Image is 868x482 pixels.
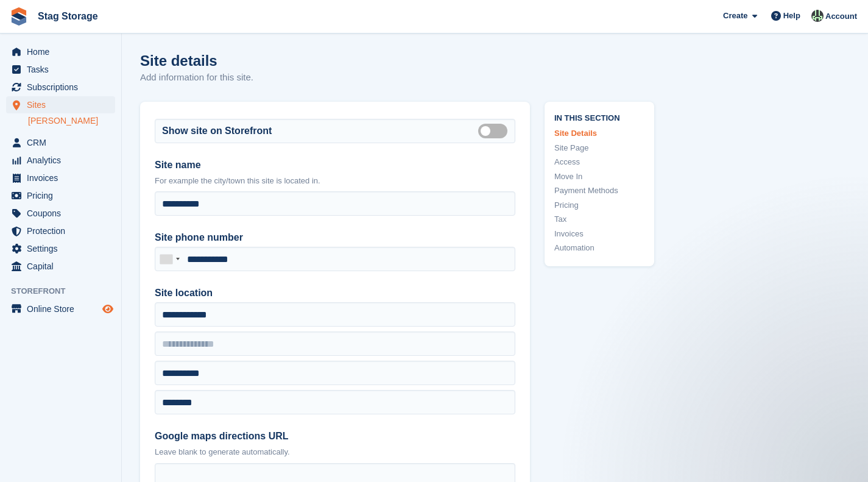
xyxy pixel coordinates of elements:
a: Preview store [101,302,115,316]
a: menu [6,240,115,257]
span: Capital [27,258,100,275]
span: Coupons [27,205,100,222]
a: Move In [554,171,644,183]
a: Payment Methods [554,185,644,197]
h1: Site details [140,52,253,69]
a: Pricing [554,199,644,211]
a: menu [6,96,115,113]
label: Show site on Storefront [162,124,272,138]
span: Tasks [27,61,100,78]
span: Protection [27,222,100,239]
a: menu [6,61,115,78]
a: menu [6,258,115,275]
a: menu [6,43,115,60]
a: menu [6,152,115,169]
p: For example the city/town this site is located in. [155,175,515,187]
span: Analytics [27,152,100,169]
img: stora-icon-8386f47178a22dfd0bd8f6a31ec36ba5ce8667c1dd55bd0f319d3a0aa187defe.svg [10,7,28,26]
span: Online Store [27,300,100,317]
a: menu [6,79,115,96]
a: menu [6,222,115,239]
p: Leave blank to generate automatically. [155,446,515,458]
span: Home [27,43,100,60]
span: Account [825,10,857,23]
span: Help [783,10,800,22]
p: Add information for this site. [140,71,253,85]
a: menu [6,134,115,151]
a: Stag Storage [33,6,103,26]
span: Create [723,10,747,22]
label: Site location [155,286,515,300]
span: Invoices [27,169,100,186]
span: Pricing [27,187,100,204]
label: Site name [155,158,515,172]
a: Site Details [554,127,644,140]
span: Storefront [11,285,121,297]
a: Site Page [554,142,644,154]
a: Invoices [554,228,644,240]
a: menu [6,205,115,222]
a: menu [6,300,115,317]
a: Tax [554,213,644,225]
span: CRM [27,134,100,151]
label: Is public [478,130,512,132]
img: George [811,10,824,22]
span: Settings [27,240,100,257]
a: menu [6,187,115,204]
span: Sites [27,96,100,113]
a: [PERSON_NAME] [28,115,115,127]
a: Automation [554,242,644,254]
label: Site phone number [155,230,515,245]
a: menu [6,169,115,186]
span: Subscriptions [27,79,100,96]
a: Access [554,156,644,168]
label: Google maps directions URL [155,429,515,444]
span: In this section [554,112,644,123]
